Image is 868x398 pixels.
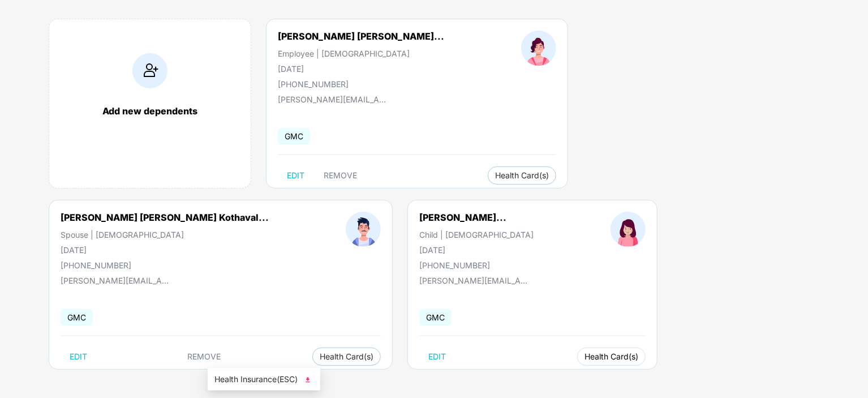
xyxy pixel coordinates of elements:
[70,352,87,361] span: EDIT
[61,276,174,285] div: [PERSON_NAME][EMAIL_ADDRESS][PERSON_NAME][DOMAIN_NAME]
[188,352,221,361] span: REMOVE
[488,166,556,185] button: Health Card(s)
[287,171,304,180] span: EDIT
[315,166,366,185] button: REMOVE
[214,373,313,386] span: Health Insurance(ESC)
[278,79,444,89] div: [PHONE_NUMBER]
[521,31,556,66] img: profileImage
[320,354,373,360] span: Health Card(s)
[132,53,167,88] img: addIcon
[419,245,534,255] div: [DATE]
[179,348,230,366] button: REMOVE
[278,31,444,42] div: [PERSON_NAME] [PERSON_NAME]...
[324,171,357,180] span: REMOVE
[302,374,313,386] img: svg+xml;base64,PHN2ZyB4bWxucz0iaHR0cDovL3d3dy53My5vcmcvMjAwMC9zdmciIHhtbG5zOnhsaW5rPSJodHRwOi8vd3...
[419,276,532,285] div: [PERSON_NAME][EMAIL_ADDRESS][PERSON_NAME][DOMAIN_NAME]
[61,212,269,223] div: [PERSON_NAME] [PERSON_NAME] Kothaval...
[312,348,381,366] button: Health Card(s)
[419,348,455,366] button: EDIT
[278,64,444,74] div: [DATE]
[61,105,239,117] div: Add new dependents
[61,230,269,239] div: Spouse | [DEMOGRAPHIC_DATA]
[61,348,96,366] button: EDIT
[346,212,381,247] img: profileImage
[495,173,549,178] span: Health Card(s)
[61,309,93,326] span: GMC
[61,245,269,255] div: [DATE]
[419,212,506,223] div: [PERSON_NAME]...
[577,348,646,366] button: Health Card(s)
[419,260,534,270] div: [PHONE_NUMBER]
[278,95,391,104] div: [PERSON_NAME][EMAIL_ADDRESS][PERSON_NAME][DOMAIN_NAME]
[278,166,313,185] button: EDIT
[585,354,638,360] span: Health Card(s)
[419,230,534,239] div: Child | [DEMOGRAPHIC_DATA]
[428,352,446,361] span: EDIT
[611,212,646,247] img: profileImage
[278,49,444,58] div: Employee | [DEMOGRAPHIC_DATA]
[419,309,452,326] span: GMC
[278,128,310,144] span: GMC
[61,260,269,270] div: [PHONE_NUMBER]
